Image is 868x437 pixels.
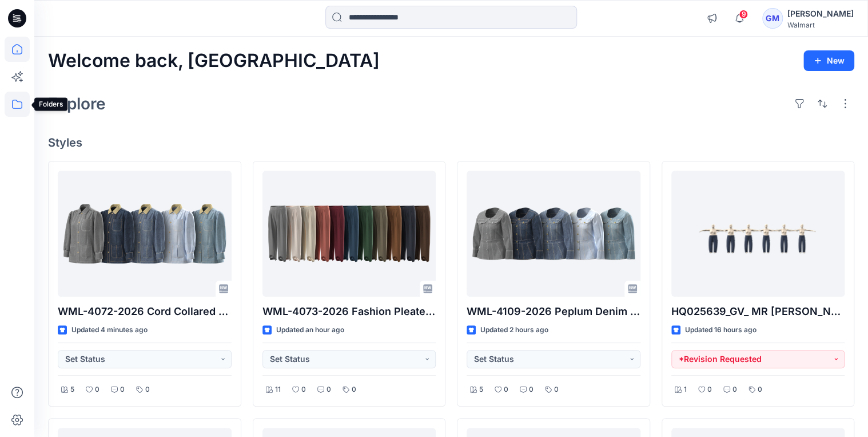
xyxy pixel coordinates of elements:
[732,384,737,396] p: 0
[803,50,854,71] button: New
[145,384,150,396] p: 0
[95,384,99,396] p: 0
[707,384,712,396] p: 0
[58,171,232,297] a: WML-4072-2026 Cord Collared Barn Jacket
[48,136,854,149] h4: Styles
[787,7,854,21] div: [PERSON_NAME]
[685,324,756,336] p: Updated 16 hours ago
[262,304,436,320] p: WML-4073-2026 Fashion Pleated Pant
[467,171,640,297] a: WML-4109-2026 Peplum Denim Jacket
[529,384,533,396] p: 0
[504,384,508,396] p: 0
[71,324,148,336] p: Updated 4 minutes ago
[479,384,483,396] p: 5
[671,171,845,297] a: HQ025639_GV_ MR Barrel Leg Jean
[352,384,356,396] p: 0
[70,384,74,396] p: 5
[301,384,306,396] p: 0
[787,21,854,29] div: Walmart
[48,50,380,72] h2: Welcome back, [GEOGRAPHIC_DATA]
[554,384,559,396] p: 0
[327,384,331,396] p: 0
[275,384,281,396] p: 11
[48,95,106,113] h2: Explore
[58,304,232,320] p: WML-4072-2026 Cord Collared Barn Jacket
[480,324,548,336] p: Updated 2 hours ago
[739,10,748,19] span: 9
[262,171,436,297] a: WML-4073-2026 Fashion Pleated Pant
[671,304,845,320] p: HQ025639_GV_ MR [PERSON_NAME]
[684,384,687,396] p: 1
[467,304,640,320] p: WML-4109-2026 Peplum Denim Jacket
[758,384,762,396] p: 0
[762,8,783,29] div: GM
[276,324,344,336] p: Updated an hour ago
[120,384,125,396] p: 0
